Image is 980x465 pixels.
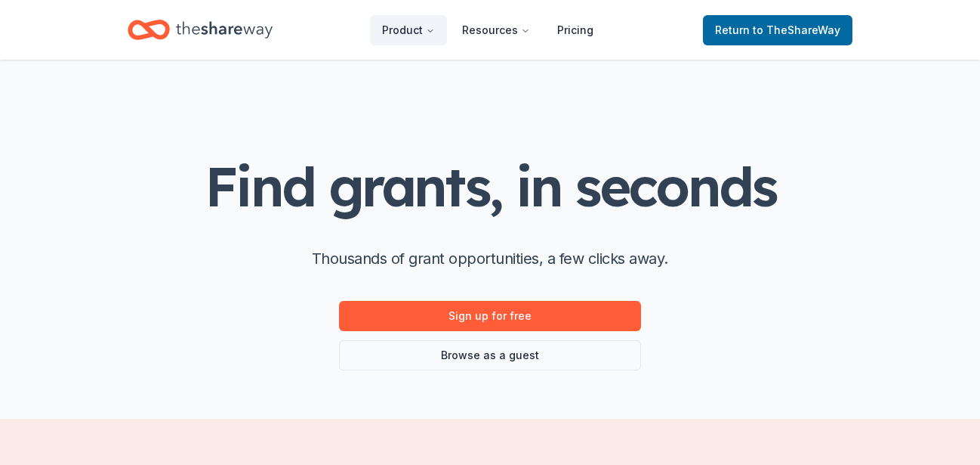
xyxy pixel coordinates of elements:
[715,21,840,39] span: Return
[450,15,542,45] button: Resources
[128,12,273,48] a: Home
[370,12,606,48] nav: Main
[339,340,641,370] a: Browse as a guest
[753,23,840,36] span: to TheShareWay
[312,246,668,271] p: Thousands of grant opportunities, a few clicks away.
[545,15,606,45] a: Pricing
[370,15,447,45] button: Product
[205,157,775,216] h1: Find grants, in seconds
[339,301,641,331] a: Sign up for free
[703,15,852,45] a: Returnto TheShareWay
